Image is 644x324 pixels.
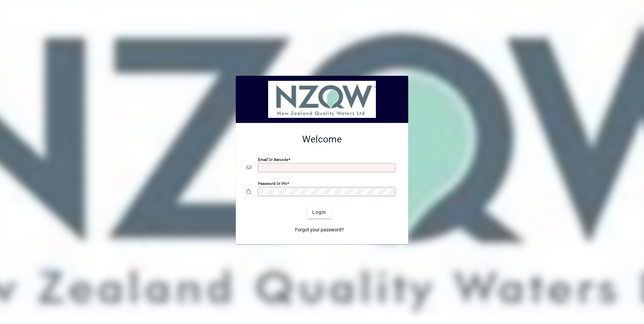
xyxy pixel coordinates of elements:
[247,134,397,145] h2: Welcome
[295,226,344,233] span: Forgot your password?
[258,157,288,162] mat-label: Email or Barcode
[258,181,287,186] mat-label: Password or Pin
[292,224,347,236] a: Forgot your password?
[312,209,326,216] span: Login
[307,206,331,219] button: Login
